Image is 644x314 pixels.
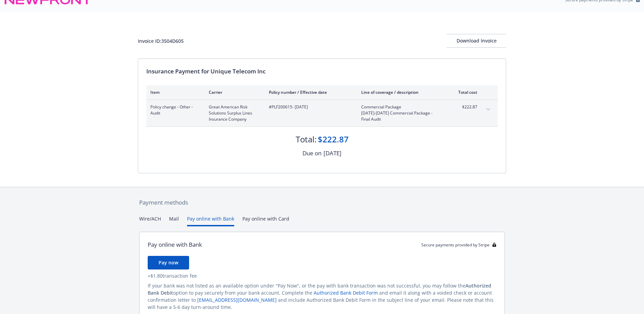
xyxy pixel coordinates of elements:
[361,104,441,110] span: Commercial Package
[242,215,289,226] button: Pay online with Card
[138,37,184,45] div: Invoice ID: 3504D605
[314,290,378,296] a: Authorized Bank Debit Form
[452,89,477,95] div: Total cost
[148,256,189,269] button: Pay now
[318,134,349,145] div: $222.87
[452,104,477,110] span: $222.87
[447,34,506,48] button: Download Invoice
[169,215,179,226] button: Mail
[139,215,161,226] button: Wire/ACH
[361,110,441,122] span: [DATE]-[DATE] Commercial Package - Final Audit
[139,198,505,207] div: Payment methods
[447,34,506,47] div: Download Invoice
[148,282,496,311] div: If your bank was not listed as an available option under "Pay Now", or the pay with bank transact...
[209,89,258,95] div: Carrier
[187,215,234,226] button: Pay online with Bank
[361,104,441,122] span: Commercial Package[DATE]-[DATE] Commercial Package - Final Audit
[148,240,202,249] div: Pay online with Bank
[269,104,350,110] span: #PLF200615 - [DATE]
[148,272,496,279] div: + $1.80 transaction fee
[209,104,258,122] span: Great American Risk Solutions Surplus Lines Insurance Company
[150,89,198,95] div: Item
[269,89,350,95] div: Policy number / Effective date
[150,104,198,116] span: Policy change - Other - Audit
[146,67,498,76] div: Insurance Payment for Unique Telecom Inc
[148,282,491,296] span: Authorized Bank Debit
[159,259,178,266] span: Pay now
[361,89,441,95] div: Line of coverage / description
[483,104,494,115] button: expand content
[302,149,321,158] div: Due on
[324,149,342,158] div: [DATE]
[421,242,496,248] div: Secure payments provided by Stripe
[296,134,316,145] div: Total:
[146,100,498,126] div: Policy change - Other - AuditGreat American Risk Solutions Surplus Lines Insurance Company#PLF200...
[197,297,277,303] a: [EMAIL_ADDRESS][DOMAIN_NAME]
